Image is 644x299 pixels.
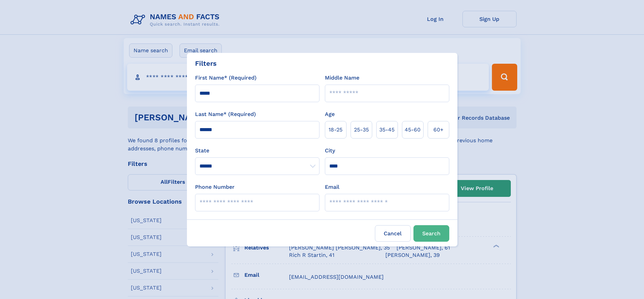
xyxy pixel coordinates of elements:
[375,225,411,242] label: Cancel
[329,126,342,134] span: 18‑25
[325,74,359,82] label: Middle Name
[195,58,217,68] div: Filters
[325,110,335,118] label: Age
[413,225,449,242] button: Search
[354,126,369,134] span: 25‑35
[195,110,256,118] label: Last Name* (Required)
[195,74,257,82] label: First Name* (Required)
[379,126,395,134] span: 35‑45
[325,147,335,155] label: City
[405,126,421,134] span: 45‑60
[325,183,339,191] label: Email
[433,126,444,134] span: 60+
[195,183,235,191] label: Phone Number
[195,147,319,155] label: State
